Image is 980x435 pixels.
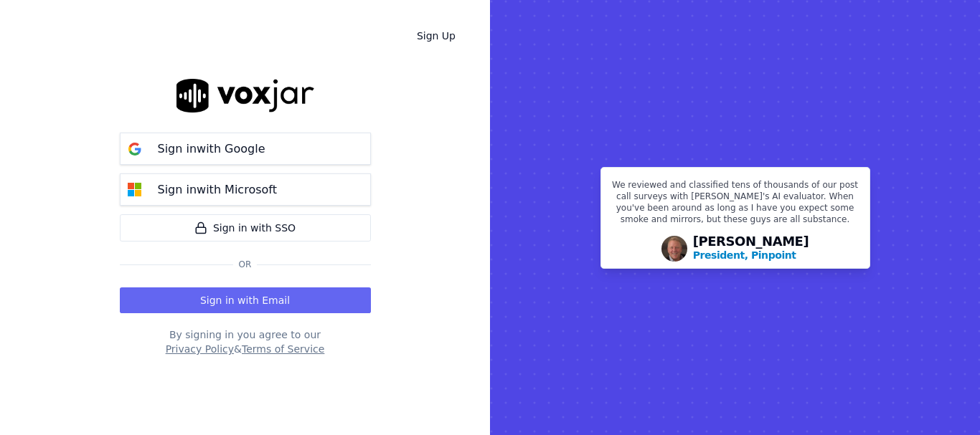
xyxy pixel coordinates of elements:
[176,79,314,113] img: logo
[121,176,149,204] img: microsoft Sign in button
[405,23,467,49] a: Sign Up
[121,135,149,163] img: google Sign in button
[120,173,371,206] button: Sign inwith Microsoft
[158,181,277,199] p: Sign in with Microsoft
[120,133,371,165] button: Sign inwith Google
[661,236,687,262] img: Avatar
[120,214,371,242] a: Sign in with SSO
[693,248,796,262] p: President, Pinpoint
[166,342,234,356] button: Privacy Policy
[158,140,265,158] p: Sign in with Google
[233,259,258,270] span: Or
[242,342,324,356] button: Terms of Service
[120,287,371,313] button: Sign in with Email
[610,179,861,231] p: We reviewed and classified tens of thousands of our post call surveys with [PERSON_NAME]'s AI eva...
[120,328,371,356] div: By signing in you agree to our &
[693,235,809,262] div: [PERSON_NAME]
